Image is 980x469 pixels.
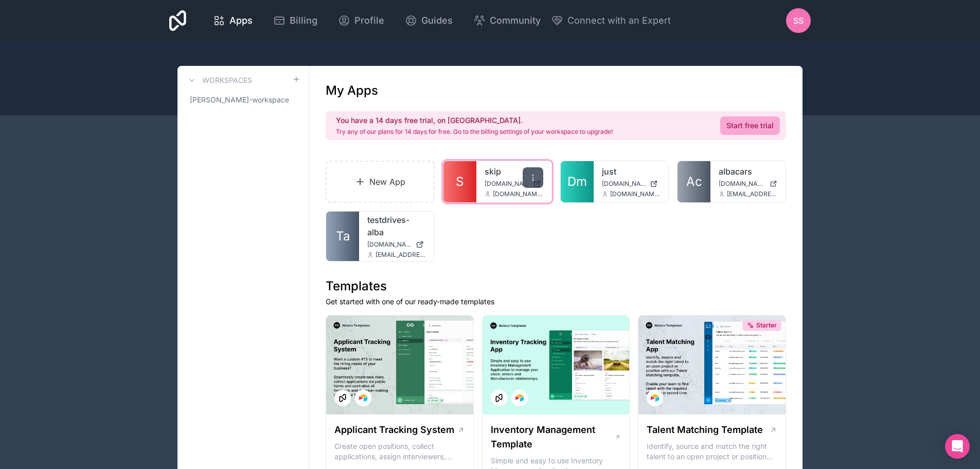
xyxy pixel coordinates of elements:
[354,13,384,28] span: Profile
[334,441,465,462] p: Create open positions, collect applications, assign interviewers, centralise candidate feedback a...
[326,212,359,261] a: Ta
[551,13,671,28] button: Connect with an Expert
[186,91,300,109] a: [PERSON_NAME]-workspace
[719,165,777,178] a: albacars
[190,95,289,105] span: [PERSON_NAME]-workspace
[793,14,804,27] span: SS
[443,161,476,202] a: S
[567,173,587,190] span: Dm
[727,190,777,198] span: [EMAIL_ADDRESS][DOMAIN_NAME]
[336,128,613,136] p: Try any of our plans for 14 days for free. Go to the billing settings of your workspace to upgrade!
[421,13,453,28] span: Guides
[647,423,763,437] h1: Talent Matching Template
[602,165,661,178] a: just
[567,13,671,28] span: Connect with an Expert
[367,214,426,238] a: testdrives-alba
[205,9,261,32] a: Apps
[602,180,646,188] span: [DOMAIN_NAME]
[186,74,252,86] a: Workspaces
[229,13,253,28] span: Apps
[610,190,661,198] span: [DOMAIN_NAME][EMAIL_ADDRESS][DOMAIN_NAME]
[485,165,543,178] a: skip
[485,180,543,188] a: [DOMAIN_NAME]
[290,13,317,28] span: Billing
[945,434,970,459] div: Open Intercom Messenger
[326,278,786,294] h1: Templates
[330,9,393,32] a: Profile
[720,116,780,135] a: Start free trial
[326,161,435,203] a: New App
[647,441,777,462] p: Identify, source and match the right talent to an open project or position with our Talent Matchi...
[756,321,777,329] span: Starter
[490,13,541,28] span: Community
[336,115,613,126] h2: You have a 14 days free trial, on [GEOGRAPHIC_DATA].
[376,251,426,259] span: [EMAIL_ADDRESS][DOMAIN_NAME]
[719,180,765,188] span: [DOMAIN_NAME]
[515,394,524,402] img: Airtable Logo
[326,297,786,307] p: Get started with one of our ready-made templates
[678,161,710,202] a: Ac
[602,180,661,188] a: [DOMAIN_NAME]
[367,240,412,249] span: [DOMAIN_NAME]
[686,173,702,190] span: Ac
[493,190,543,198] span: [DOMAIN_NAME][EMAIL_ADDRESS][DOMAIN_NAME]
[397,9,461,32] a: Guides
[719,180,777,188] a: [DOMAIN_NAME]
[491,423,614,451] h1: Inventory Management Template
[651,394,659,402] img: Airtable Logo
[359,394,367,402] img: Airtable Logo
[336,228,350,245] span: Ta
[561,161,594,202] a: Dm
[485,180,529,188] span: [DOMAIN_NAME]
[265,9,326,32] a: Billing
[367,240,426,249] a: [DOMAIN_NAME]
[202,75,252,85] h3: Workspaces
[326,82,378,99] h1: My Apps
[334,423,454,437] h1: Applicant Tracking System
[465,9,549,32] a: Community
[456,173,464,190] span: S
